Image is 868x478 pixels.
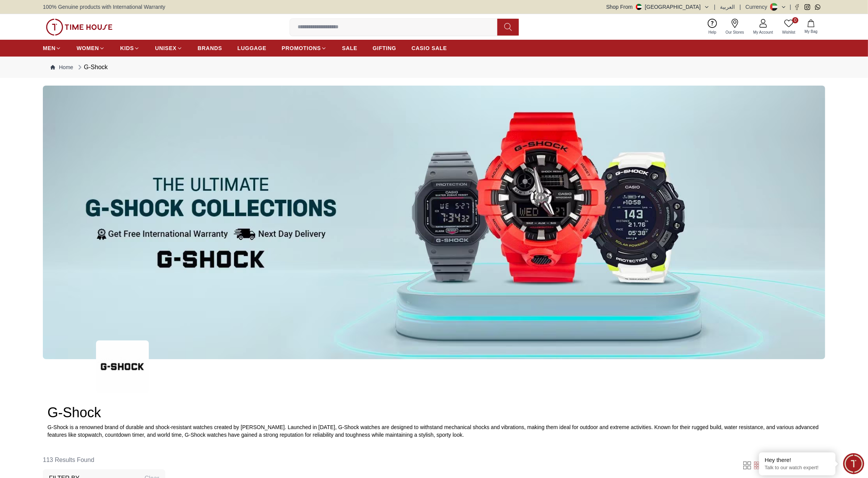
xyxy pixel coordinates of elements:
span: LUGGAGE [238,44,267,52]
a: 0Wishlist [778,17,800,37]
p: Talk to our watch expert! [765,465,830,471]
a: PROMOTIONS [282,41,327,55]
a: Whatsapp [815,4,821,10]
span: Our Stores [723,29,747,35]
span: 100% Genuine products with International Warranty [43,3,165,11]
nav: Breadcrumb [43,57,825,78]
span: SALE [342,44,357,52]
a: Our Stores [721,17,749,37]
a: WOMEN [77,41,105,55]
span: My Account [750,29,776,35]
a: KIDS [120,41,140,55]
span: GIFTING [373,44,396,52]
button: العربية [720,3,735,11]
span: Help [705,29,720,35]
a: Help [704,17,721,37]
span: My Bag [801,29,821,34]
a: LUGGAGE [238,41,267,55]
span: 0 [792,17,798,23]
a: BRANDS [198,41,222,55]
span: WOMEN [77,44,99,52]
span: KIDS [120,44,134,52]
img: ... [43,86,825,359]
span: CASIO SALE [412,44,447,52]
div: Currency [746,3,770,11]
a: UNISEX [155,41,182,55]
img: United Arab Emirates [636,4,642,10]
a: Facebook [794,4,800,10]
a: SALE [342,41,357,55]
span: | [739,3,741,11]
h6: 113 Results Found [43,451,165,469]
h2: G-Shock [47,405,821,420]
a: CASIO SALE [412,41,447,55]
img: ... [46,19,112,36]
p: G-Shock is a renowned brand of durable and shock-resistant watches created by [PERSON_NAME]. Laun... [47,423,821,439]
span: Wishlist [779,29,798,35]
span: UNISEX [155,44,176,52]
div: Chat Widget [843,453,864,474]
button: Shop From[GEOGRAPHIC_DATA] [606,3,710,11]
span: BRANDS [198,44,222,52]
img: ... [96,340,149,393]
span: | [790,3,791,11]
a: GIFTING [373,41,396,55]
a: Instagram [804,4,810,10]
button: My Bag [800,18,822,36]
span: PROMOTIONS [282,44,321,52]
div: Hey there! [765,456,830,464]
a: MEN [43,41,61,55]
span: | [714,3,716,11]
span: MEN [43,44,55,52]
a: Home [50,63,73,71]
div: G-Shock [76,63,107,72]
